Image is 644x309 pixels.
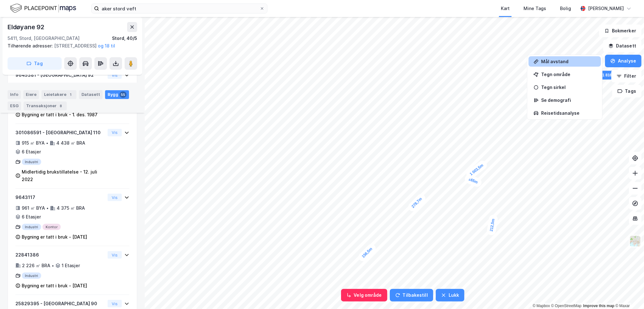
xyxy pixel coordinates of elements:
button: Lukk [436,289,464,301]
div: [PERSON_NAME] [588,5,624,12]
div: 55 [120,91,126,97]
div: 9643117 [15,194,105,201]
div: Bolig [560,5,571,12]
button: Vis [108,129,122,136]
div: 25829395 - [GEOGRAPHIC_DATA] 90 [15,300,105,307]
button: Tag [8,57,62,70]
div: Reisetidsanalyse [541,110,596,116]
div: [STREET_ADDRESS] [8,42,132,50]
div: Transaksjoner [24,101,67,110]
div: Mål avstand [541,59,596,64]
img: Z [629,235,641,247]
div: 9645381 - [GEOGRAPHIC_DATA] 92 [15,71,105,79]
a: Mapbox [533,304,550,308]
div: 8 [58,102,64,109]
div: Bygning er tatt i bruk - 1. des. 1987 [22,111,98,119]
div: Map marker [599,71,622,80]
div: 961 ㎡ BYA [22,204,45,212]
div: Leietakere [42,90,76,99]
button: Analyse [605,55,641,67]
div: Eldøyane 92 [8,22,46,32]
div: Map marker [486,214,498,236]
div: • [46,141,48,146]
div: 4 438 ㎡ BRA [56,139,85,147]
div: Info [8,90,21,99]
button: Filter [611,70,641,82]
button: Velg område [341,289,387,301]
button: Vis [108,300,122,307]
div: Eiere [23,90,39,99]
div: Kart [501,5,510,12]
input: Søk på adresse, matrikkel, gårdeiere, leietakere eller personer [99,4,260,13]
div: Mine Tags [524,5,546,12]
div: 915 ㎡ BYA [22,139,45,147]
div: 301086591 - [GEOGRAPHIC_DATA] 110 [15,129,105,136]
div: Map marker [406,192,427,213]
a: OpenStreetMap [551,304,582,308]
button: Vis [108,251,122,259]
div: Datasett [79,90,103,99]
div: 5 782 ㎡ BRA [61,82,89,90]
button: Tilbakestill [390,289,433,301]
div: ESG [8,101,21,110]
div: 4 375 ㎡ BRA [57,204,85,212]
div: Map marker [357,242,378,263]
div: Bygg [105,90,129,99]
div: Tegn område [541,72,596,77]
div: Bygning er tatt i bruk - [DATE] [22,282,87,290]
div: 1 Etasjer [62,262,80,269]
div: Map marker [465,159,489,180]
div: 1 [68,91,74,97]
div: Se demografi [541,97,596,103]
div: 2 226 ㎡ BRA [22,262,50,269]
div: • [52,263,54,268]
img: logo.f888ab2527a4732fd821a326f86c7f29.svg [10,3,76,14]
div: 6 Etasjer [22,213,41,221]
button: Bokmerker [599,25,641,37]
div: Midlertidig brukstillatelse - 12. juli 2022 [22,168,105,183]
iframe: Chat Widget [613,279,644,309]
a: Improve this map [583,304,614,308]
div: Map marker [463,174,483,188]
div: 2 136 ㎡ BYA [22,82,49,90]
div: • [46,206,49,211]
div: Stord, 40/5 [112,35,137,42]
div: 22841386 [15,251,105,259]
div: Tegn sirkel [541,85,596,90]
button: Vis [108,71,122,79]
div: Bygning er tatt i bruk - [DATE] [22,233,87,241]
button: Vis [108,194,122,201]
div: 6 Etasjer [22,148,41,156]
div: Kontrollprogram for chat [613,279,644,309]
button: Datasett [603,40,641,52]
button: Tags [612,85,641,97]
span: Tilhørende adresser: [8,43,54,48]
div: 5411, Stord, [GEOGRAPHIC_DATA] [8,35,80,42]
